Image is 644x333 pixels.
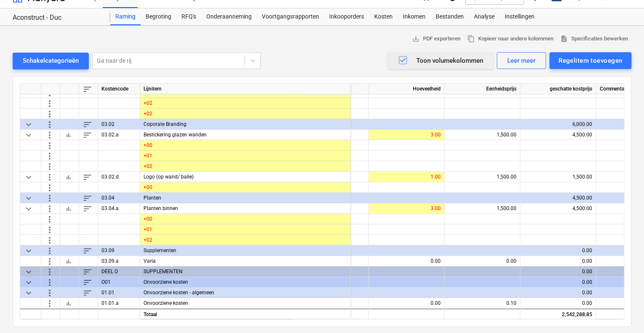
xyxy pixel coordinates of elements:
[45,140,55,150] span: more_vert
[524,256,592,266] div: 0.00
[45,277,55,287] span: more_vert
[412,34,460,44] span: PDF exporteren
[467,35,475,43] span: content_copy
[45,98,55,108] span: more_vert
[140,161,351,172] div: +02
[559,55,622,66] div: Regelitem toevoegen
[98,84,140,94] div: Kostencode
[176,8,201,25] a: RFQ's
[45,109,55,119] span: more_vert
[140,109,351,119] div: +02
[82,277,93,287] span: sort
[45,256,55,266] span: more_vert
[557,32,631,45] button: Specificaties bewerken
[448,256,516,266] div: 0.00
[45,193,55,203] span: more_vert
[398,8,431,25] div: Inkomen
[13,53,89,69] button: Schakelcategorieën
[524,245,592,256] div: 0.00
[444,84,520,94] div: Eenheidsprijs
[464,32,557,45] button: Kopieer naar andere kolommen
[45,288,55,298] span: more_vert
[45,119,55,129] span: more_vert
[140,266,351,277] div: SUPPLEMENTEN
[65,258,72,264] span: bar_chart
[82,172,93,182] span: sort
[372,256,441,266] div: 0.00
[507,55,535,66] div: Leer meer
[257,8,324,25] a: Voortgangsrapporten
[524,119,592,130] div: 6,000.00
[497,52,546,69] button: Leer meer
[524,203,592,214] div: 4,500.00
[324,8,369,25] a: Inkooporders
[500,8,540,25] div: Instellingen
[45,203,55,213] span: more_vert
[524,193,592,203] div: 4,500.00
[45,298,55,308] span: more_vert
[140,224,351,235] div: +01
[140,84,351,94] div: Lijnitem
[82,288,93,298] span: sort
[98,266,140,277] div: DEEL O
[369,84,444,94] div: Hoeveelheid
[140,151,351,161] div: +01
[140,193,351,203] div: Planten
[98,193,140,203] div: 03.04
[24,245,34,256] span: keyboard_arrow_down
[201,8,257,25] a: Onderaanneming
[65,205,72,212] span: bar_chart
[448,130,516,140] div: 1,500.00
[448,298,516,309] div: 0.10
[140,172,351,182] div: Logo (op wand/ balie)
[469,8,500,25] a: Analyse
[140,309,351,319] div: Totaal
[524,288,592,298] div: 0.00
[98,256,140,266] div: 03.09.a
[140,130,351,140] div: Bestickering glazen wanden
[23,55,79,66] div: Schakelcategorieën
[82,266,93,277] span: sort
[98,288,140,298] div: 01.01
[24,277,34,287] span: keyboard_arrow_down
[431,8,469,25] a: Bestanden
[549,52,631,69] button: Regelitem toevoegen
[45,235,55,245] span: more_vert
[45,161,55,171] span: more_vert
[388,52,493,69] button: Toon volumekolommen
[524,309,592,320] div: 2,542,288.85
[140,277,351,288] div: Onvoorziene kosten
[412,35,420,43] span: save_alt
[467,34,554,44] span: Kopieer naar andere kolommen
[140,119,351,130] div: Coporate Branding
[98,277,140,288] div: O01
[140,245,351,256] div: Supplementen
[140,256,351,266] div: Varia
[45,266,55,277] span: more_vert
[524,130,592,140] div: 4,500.00
[140,235,351,245] div: +02
[140,288,351,298] div: Onvoorziene kosten - algemeen
[140,298,351,309] div: Onvoorziene kosten
[448,203,516,214] div: 1,500.00
[45,224,55,234] span: more_vert
[98,130,140,140] div: 03.02.a
[45,214,55,224] span: more_vert
[82,203,93,213] span: sort
[140,140,351,151] div: +00
[524,266,592,277] div: 0.00
[82,130,93,140] span: sort
[110,8,141,25] a: Raming
[140,98,351,109] div: +02
[45,182,55,192] span: more_vert
[45,245,55,256] span: more_vert
[24,203,34,213] span: keyboard_arrow_down
[98,203,140,214] div: 03.04.a
[369,8,398,25] div: Kosten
